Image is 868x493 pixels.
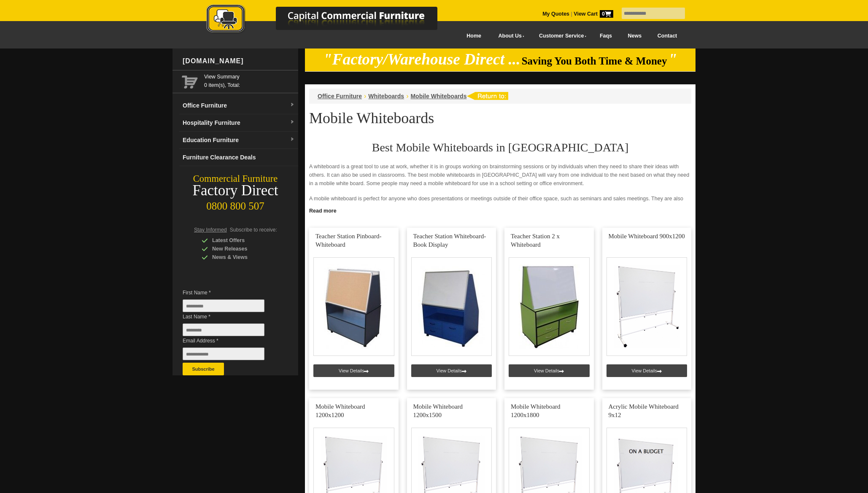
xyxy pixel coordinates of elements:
[572,11,613,17] a: View Cart0
[183,323,264,336] input: Last Name *
[230,227,277,233] span: Subscribe to receive:
[522,55,667,67] span: Saving You Both Time & Money
[194,227,227,233] span: Stay Informed
[309,194,691,220] p: A mobile whiteboard is perfect for anyone who does presentations or meetings outside of their off...
[309,162,691,188] p: A whiteboard is a great tool to use at work, whether it is in groups working on brainstorming ses...
[309,141,691,154] h2: Best Mobile Whiteboards in [GEOGRAPHIC_DATA]
[204,73,295,88] span: 0 item(s), Total:
[179,48,298,74] div: [DOMAIN_NAME]
[318,93,362,100] a: Office Furniture
[183,4,478,38] a: Capital Commercial Furniture Logo
[309,110,691,126] h1: Mobile Whiteboards
[530,27,592,46] a: Customer Service
[183,313,277,321] span: Last Name *
[183,363,224,375] button: Subscribe
[364,92,366,100] li: ›
[542,11,569,17] a: My Quotes
[574,11,613,17] strong: View Cart
[323,51,520,68] em: "Factory/Warehouse Direct ...
[410,93,466,100] a: Mobile Whiteboards
[489,27,530,46] a: About Us
[466,92,508,100] img: return to
[592,27,620,46] a: Faqs
[183,299,264,312] input: First Name *
[183,337,277,345] span: Email Address *
[669,51,677,68] em: "
[179,149,298,166] a: Furniture Clearance Deals
[290,102,295,108] img: dropdown
[290,120,295,125] img: dropdown
[179,97,298,114] a: Office Furnituredropdown
[204,73,295,81] a: View Summary
[368,93,404,100] a: Whiteboards
[173,185,298,197] div: Factory Direct
[305,205,695,215] a: Click to read more
[620,27,650,46] a: News
[290,137,295,142] img: dropdown
[202,253,282,261] div: News & Views
[179,114,298,132] a: Hospitality Furnituredropdown
[202,236,282,245] div: Latest Offers
[183,288,277,297] span: First Name *
[183,348,264,360] input: Email Address *
[173,173,298,185] div: Commercial Furniture
[179,132,298,149] a: Education Furnituredropdown
[173,196,298,212] div: 0800 800 507
[650,27,685,46] a: Contact
[183,4,478,35] img: Capital Commercial Furniture Logo
[202,245,282,253] div: New Releases
[406,92,408,100] li: ›
[600,10,613,18] span: 0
